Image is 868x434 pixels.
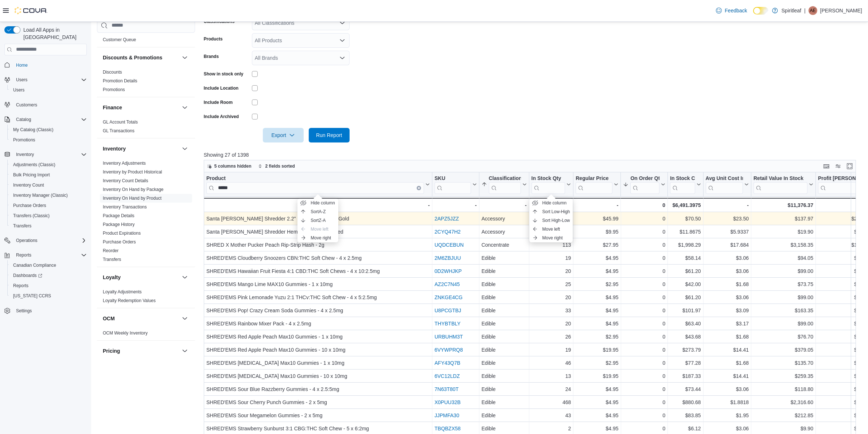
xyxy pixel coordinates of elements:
button: Move right [529,234,573,242]
a: Package History [103,222,135,227]
span: Inventory On Hand by Product [103,195,161,201]
div: Avg Unit Cost In Stock [705,175,743,193]
button: Catalog [13,115,34,124]
a: My Catalog (Classic) [10,125,57,134]
button: Transfers [7,221,90,231]
div: Retail Value In Stock [754,175,807,182]
h3: Inventory [103,145,126,152]
div: $61.20 [670,267,701,275]
span: Inventory by Product Historical [103,169,162,175]
div: $5.9337 [705,227,748,236]
a: Dashboards [7,270,90,281]
a: OCM Weekly Inventory [103,331,148,336]
div: 0 [623,227,665,236]
span: Dashboards [13,273,42,278]
a: Product Expirations [103,231,141,236]
a: Transfers [103,257,121,262]
span: Transfers [10,222,87,230]
button: Pricing [103,347,179,355]
span: Hide column [311,200,335,206]
span: Sort A-Z [311,209,326,215]
span: [US_STATE] CCRS [13,293,51,299]
button: Open list of options [339,55,345,61]
button: Move left [297,225,338,234]
div: $4.95 [576,267,618,275]
a: Purchase Orders [103,239,136,245]
div: SHRED'EMS Hawaiian Fruit Fiesta 4:1 CBD:THC Soft Chews - 4 x 10:2.5mg [206,267,430,275]
button: Classification [481,175,526,193]
span: Inventory On Hand by Package [103,187,164,192]
a: ZNKGE4CG [435,294,463,300]
span: Inventory Transactions [103,204,147,210]
a: GL Transactions [103,128,135,133]
button: Users [13,75,30,84]
h3: OCM [103,315,115,322]
div: $22.49 [818,214,867,223]
span: Transfers [103,257,121,262]
span: Package History [103,222,135,227]
span: Settings [16,308,32,314]
h3: Pricing [103,347,120,355]
span: Discounts [103,69,122,75]
span: My Catalog (Classic) [13,127,54,133]
span: Bulk Pricing Import [10,171,87,179]
span: Inventory Manager (Classic) [10,191,87,200]
button: SKU [435,175,477,193]
span: Purchase Orders [13,203,46,208]
div: Santa [PERSON_NAME] Shredder 2.2" Medium 2 Piece - Gold [206,214,430,223]
div: Andrew E [809,6,817,15]
button: Pricing [180,347,189,355]
h3: Finance [103,104,122,111]
label: Include Location [204,85,238,91]
span: Move left [542,226,560,232]
span: Sort Low-High [542,209,570,215]
button: Transfers (Classic) [7,211,90,221]
span: Reports [16,252,31,258]
span: Load All Apps in [GEOGRAPHIC_DATA] [20,26,87,41]
button: Inventory Manager (Classic) [7,190,90,200]
a: Customer Queue [103,37,136,42]
a: Customers [13,101,40,109]
div: Inventory [97,159,195,267]
span: Promotions [13,137,35,143]
span: Settings [13,306,87,315]
div: $9.95 [576,227,618,236]
div: In Stock Cost [670,175,695,182]
button: 2 fields sorted [255,162,298,171]
div: In Stock Qty [531,175,565,193]
div: 0 [623,201,665,210]
span: Hide column [542,200,567,206]
div: On Order Qty [630,175,659,182]
button: Discounts & Promotions [180,53,189,62]
button: Open list of options [339,20,345,26]
span: Promotions [103,87,125,93]
h3: Loyalty [103,274,121,281]
a: Inventory On Hand by Package [103,187,164,192]
span: Washington CCRS [10,292,87,300]
a: Inventory Transactions [103,204,147,210]
div: Product [206,175,424,182]
div: Avg Unit Cost In Stock [705,175,743,182]
a: Home [13,61,31,70]
button: Users [7,85,90,95]
span: Inventory [13,150,87,159]
div: 0 [623,214,665,223]
div: $45.99 [576,214,618,223]
button: Adjustments (Classic) [7,160,90,170]
button: Export [263,128,304,142]
button: Move left [529,225,573,234]
span: Inventory Count [10,181,87,189]
div: Edible [481,254,526,262]
label: Products [204,36,223,42]
div: SHRED X Mother Pucker Peach Rip-Strip Hash - 2g [206,241,430,249]
p: [PERSON_NAME] [820,6,862,15]
div: Product [206,175,424,193]
button: Loyalty [180,273,189,282]
span: Inventory Count Details [103,178,148,184]
div: Concentrate [481,241,526,249]
button: Clear input [417,185,421,190]
div: - [206,201,430,210]
button: Regular Price [576,175,618,193]
div: SKU URL [435,175,471,193]
a: UQDCEBUN [435,242,464,248]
